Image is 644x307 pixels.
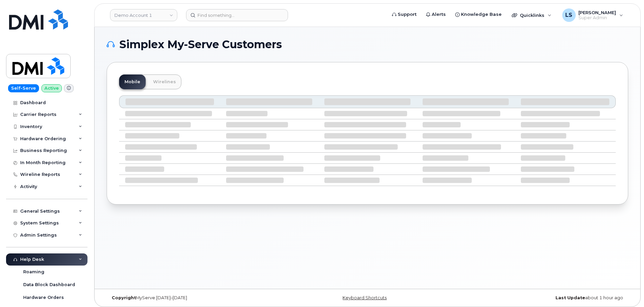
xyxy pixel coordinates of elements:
[343,295,387,300] a: Keyboard Shortcuts
[454,295,628,301] div: about 1 hour ago
[112,295,136,300] strong: Copyright
[556,295,585,300] strong: Last Update
[148,74,181,89] a: Wirelines
[107,295,281,301] div: MyServe [DATE]–[DATE]
[119,74,146,89] a: Mobile
[119,39,282,50] span: Simplex My-Serve Customers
